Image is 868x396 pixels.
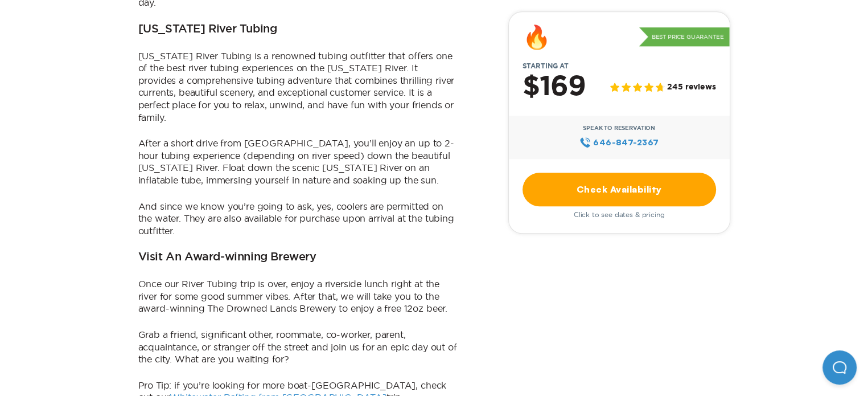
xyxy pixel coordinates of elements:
[523,72,586,102] h2: $169
[138,329,457,366] p: Grab a friend, significant other, roommate, co-worker, parent, acquaintance, or stranger off the ...
[667,83,715,93] span: 245 reviews
[138,278,457,315] p: Once our River Tubing trip is over, enjoy a riverside lunch right at the river for some good summ...
[822,350,857,385] iframe: Help Scout Beacon - Open
[583,125,655,132] span: Speak to Reservation
[138,201,457,238] p: And since we know you’re going to ask, yes, coolers are permitted on the water. They are also ava...
[138,251,316,264] h3: Visit An Award-winning Brewery
[579,136,659,149] a: 646‍-847‍-2367
[509,62,582,70] span: Starting at
[138,137,457,186] p: After a short drive from [GEOGRAPHIC_DATA], you’ll enjoy an up to 2-hour tubing experience (depen...
[523,26,551,48] div: 🔥
[138,23,277,36] h3: [US_STATE] River Tubing
[138,50,457,124] p: [US_STATE] River Tubing is a renowned tubing outfitter that offers one of the best river tubing e...
[523,173,716,206] a: Check Availability
[574,211,665,219] span: Click to see dates & pricing
[593,136,659,149] span: 646‍-847‍-2367
[639,27,730,47] p: Best Price Guarantee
